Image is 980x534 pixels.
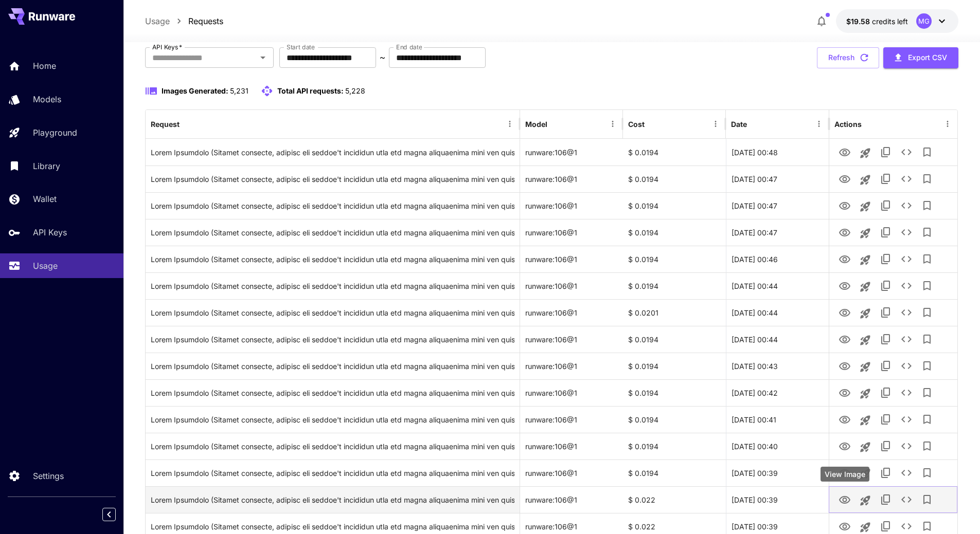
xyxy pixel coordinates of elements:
[525,120,547,128] div: Model
[917,302,937,323] button: Add to library
[876,222,896,243] button: Copy TaskUUID
[605,117,620,131] button: Menu
[151,353,514,379] div: Click to copy prompt
[520,459,623,486] div: runware:106@1
[834,195,855,216] button: View Image
[940,117,955,131] button: Menu
[287,43,315,51] label: Start date
[834,248,855,269] button: View Image
[876,195,896,216] button: Copy TaskUUID
[33,93,61,105] p: Models
[151,219,514,246] div: Click to copy prompt
[834,382,855,403] button: View Image
[151,300,514,326] div: Click to copy prompt
[33,126,77,139] p: Playground
[872,17,908,26] span: credits left
[883,47,958,68] button: Export CSV
[396,43,422,51] label: End date
[623,272,726,299] div: $ 0.0194
[151,326,514,353] div: Click to copy prompt
[520,272,623,299] div: runware:106@1
[855,277,876,297] button: Launch in playground
[151,273,514,299] div: Click to copy prompt
[876,275,896,296] button: Copy TaskUUID
[896,195,917,216] button: See details
[876,302,896,323] button: Copy TaskUUID
[817,47,879,68] button: Refresh
[726,246,829,272] div: 27 Aug, 2025 00:46
[855,357,876,377] button: Launch in playground
[520,353,623,379] div: runware:106@1
[896,489,917,510] button: See details
[726,139,829,165] div: 27 Aug, 2025 00:48
[623,326,726,353] div: $ 0.0194
[503,117,517,131] button: Menu
[876,356,896,376] button: Copy TaskUUID
[855,490,876,511] button: Launch in playground
[33,193,57,205] p: Wallet
[896,436,917,456] button: See details
[520,486,623,513] div: runware:106@1
[181,117,195,131] button: Sort
[855,250,876,270] button: Launch in playground
[821,467,869,482] div: View Image
[876,489,896,510] button: Copy TaskUUID
[726,299,829,326] div: 27 Aug, 2025 00:44
[151,487,514,513] div: Click to copy prompt
[623,459,726,486] div: $ 0.0194
[623,406,726,433] div: $ 0.0194
[917,275,937,296] button: Add to library
[520,246,623,272] div: runware:106@1
[917,356,937,376] button: Add to library
[748,117,762,131] button: Sort
[151,166,514,192] div: Click to copy prompt
[726,379,829,406] div: 27 Aug, 2025 00:42
[896,356,917,376] button: See details
[151,380,514,406] div: Click to copy prompt
[726,272,829,299] div: 27 Aug, 2025 00:44
[726,192,829,219] div: 27 Aug, 2025 00:47
[726,219,829,246] div: 27 Aug, 2025 00:47
[726,165,829,192] div: 27 Aug, 2025 00:47
[834,141,855,162] button: View Image
[110,505,123,524] div: Collapse sidebar
[917,489,937,510] button: Add to library
[916,13,932,29] div: MG
[812,117,826,131] button: Menu
[834,462,855,483] button: View Image
[548,117,563,131] button: Sort
[855,383,876,404] button: Launch in playground
[623,486,726,513] div: $ 0.022
[520,219,623,246] div: runware:106@1
[855,196,876,217] button: Launch in playground
[917,382,937,403] button: Add to library
[917,409,937,430] button: Add to library
[855,437,876,457] button: Launch in playground
[834,435,855,456] button: View Image
[834,302,855,323] button: View Image
[896,329,917,349] button: See details
[846,16,908,27] div: $19.5814
[623,433,726,459] div: $ 0.0194
[151,139,514,165] div: Click to copy prompt
[188,15,223,27] a: Requests
[917,169,937,189] button: Add to library
[876,169,896,189] button: Copy TaskUUID
[520,406,623,433] div: runware:106@1
[726,459,829,486] div: 27 Aug, 2025 00:39
[896,222,917,243] button: See details
[834,355,855,376] button: View Image
[520,139,623,165] div: runware:106@1
[623,299,726,326] div: $ 0.0201
[834,120,862,128] div: Actions
[623,379,726,406] div: $ 0.0194
[520,192,623,219] div: runware:106@1
[731,120,747,128] div: Date
[145,15,170,27] a: Usage
[876,142,896,162] button: Copy TaskUUID
[623,165,726,192] div: $ 0.0194
[855,303,876,324] button: Launch in playground
[896,249,917,269] button: See details
[917,329,937,349] button: Add to library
